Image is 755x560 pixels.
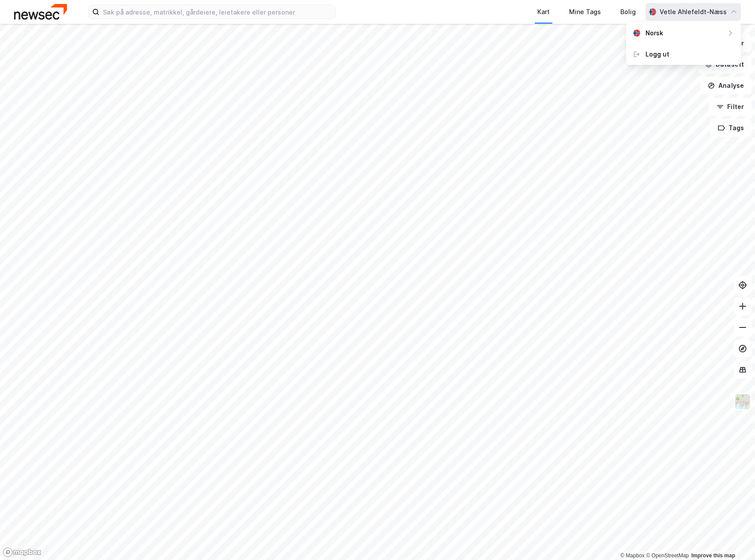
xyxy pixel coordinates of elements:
a: OpenStreetMap [646,552,689,559]
div: Mine Tags [569,7,601,17]
a: Mapbox homepage [3,547,42,557]
button: Analyse [700,77,751,94]
a: Mapbox [620,552,645,559]
div: Logg ut [646,49,669,60]
div: Kontrollprogram for chat [711,518,755,560]
div: Bolig [620,7,636,17]
img: newsec-logo.f6e21ccffca1b3a03d2d.png [14,4,67,19]
button: Tags [710,119,751,137]
input: Søk på adresse, matrikkel, gårdeiere, leietakere eller personer [99,5,335,19]
div: Norsk [646,28,663,38]
iframe: Chat Widget [711,518,755,560]
div: Kart [537,7,550,17]
a: Improve this map [691,552,735,559]
button: Filter [709,98,751,116]
img: Z [734,393,751,410]
div: Vetle Ahlefeldt-Næss [660,7,727,17]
